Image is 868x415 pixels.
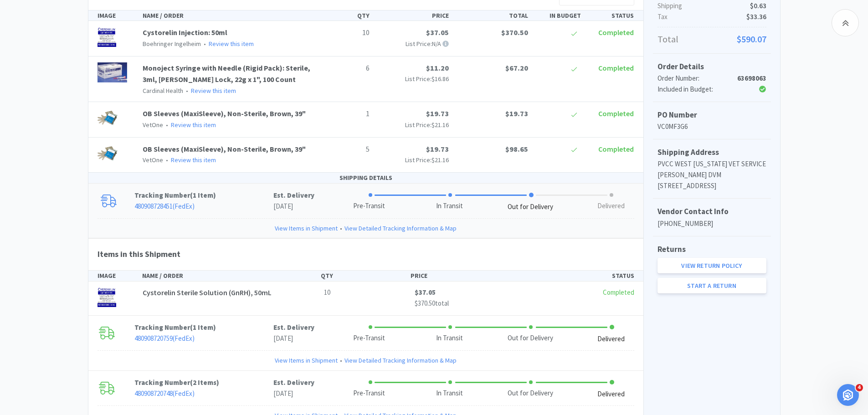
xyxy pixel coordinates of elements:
div: In Transit [436,333,463,343]
a: Monoject Syringe with Needle (Rigid Pack): Sterile, 3ml, [PERSON_NAME] Lock, 22g x 1", 100 Count [143,63,310,84]
span: • [338,223,344,233]
strong: 63698063 [737,74,766,82]
p: List Price: [377,155,449,165]
span: $37.05 [426,28,449,37]
div: TOTAL [452,10,532,20]
span: Completed [603,288,634,297]
a: Start a Return [657,278,766,293]
iframe: Intercom live chat [837,384,859,406]
p: Tax [657,11,766,22]
p: 6 [324,62,370,74]
p: Tracking Number ( ) [134,322,273,333]
p: [DATE] [273,388,314,399]
p: List Price: [377,74,449,84]
a: 480908728451(FedEx) [134,202,195,210]
div: Pre-Transit [353,388,385,399]
span: $0.63 [750,0,766,11]
h5: Order Details [657,61,766,73]
div: Delivered [597,334,625,344]
div: In Transit [436,201,463,211]
div: STATUS [500,271,634,281]
span: 2 Items [193,378,216,387]
span: VetOne [143,156,163,164]
p: [DATE] [273,333,314,344]
img: 5f4c402600e8476392381b22dee51e1d_353168.png [98,287,117,307]
div: Delivered [597,201,625,211]
p: 10 [324,27,370,39]
p: [DATE] [273,201,314,212]
span: $11.20 [426,63,449,72]
a: Cystorelin Injection: 50ml [143,28,227,37]
p: Shipping [657,0,766,11]
p: Total [657,32,766,46]
div: STATUS [585,10,637,20]
a: View Detailed Tracking Information & Map [344,223,457,233]
a: View Detailed Tracking Information & Map [344,355,457,365]
img: c8f0e45c8fc74c11bb01aa1e6e38b6bc_1663.png [98,62,127,82]
div: PRICE [373,10,452,20]
img: 5f4c402600e8476392381b22dee51e1d_353168.png [98,27,117,47]
div: Out for Delivery [508,202,553,212]
span: Completed [598,144,634,154]
div: Out for Delivery [508,333,553,343]
a: View Items in Shipment [275,355,338,365]
p: 5 [324,143,370,155]
span: $37.05 [415,288,436,297]
div: QTY [320,10,373,20]
p: total [415,298,498,309]
div: Pre-Transit [353,333,385,343]
span: $33.36 [746,11,766,22]
span: • [164,156,169,164]
span: $21.16 [431,121,449,129]
div: QTY [321,271,410,281]
h5: PO Number [657,109,766,121]
p: [PHONE_NUMBER] [657,218,766,229]
span: VetOne [143,121,163,129]
p: List Price: N/A [377,39,449,49]
p: Est. Delivery [273,190,314,201]
a: 480908720759(FedEx) [134,334,195,343]
span: $16.86 [431,75,449,83]
div: In Transit [436,388,463,399]
span: Completed [598,109,634,118]
span: $21.16 [431,156,449,164]
div: IMAGE [94,10,139,20]
span: 1 Item [193,323,213,332]
img: f6cdc680b9bf47f19dac9b7c9e70df3c_6835.png [98,143,118,164]
p: 10 [324,287,407,298]
span: Boehringer Ingelheim [143,40,201,48]
div: IN BUDGET [532,10,585,20]
div: PRICE [411,271,500,281]
span: • [202,40,207,48]
span: $370.50 [501,28,528,37]
p: PVCC WEST [US_STATE] VET SERVICE [PERSON_NAME] DVM [STREET_ADDRESS] [657,159,766,191]
span: Cystorelin Sterile Solution (GnRH), 50mL [143,288,272,297]
p: Est. Delivery [273,377,314,388]
a: View Items in Shipment [275,223,338,233]
div: Included in Budget: [657,84,730,95]
span: $370.50 [415,299,435,307]
a: OB Sleeves (MaxiSleeve), Non-Sterile, Brown, 39" [143,144,306,154]
div: Delivered [597,389,625,400]
div: NAME / ORDER [139,10,320,20]
a: Review this item [209,40,254,48]
div: Order Number: [657,73,730,84]
span: 4 [856,384,863,391]
span: $98.65 [505,144,528,154]
span: $590.07 [737,32,766,46]
span: Completed [598,63,634,72]
span: • [185,87,190,95]
span: $19.73 [426,109,449,118]
h4: Items in this Shipment [88,239,643,270]
span: Completed [598,28,634,37]
p: List Price: [377,120,449,130]
a: OB Sleeves (MaxiSleeve), Non-Sterile, Brown, 39" [143,109,306,118]
a: View Return Policy [657,258,766,273]
h5: Vendor Contact Info [657,205,766,218]
div: Out for Delivery [508,388,553,399]
span: Cardinal Health [143,87,183,95]
p: 1 [324,108,370,120]
h5: Returns [657,243,766,256]
a: Review this item [191,87,236,95]
a: Review this item [171,121,216,129]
